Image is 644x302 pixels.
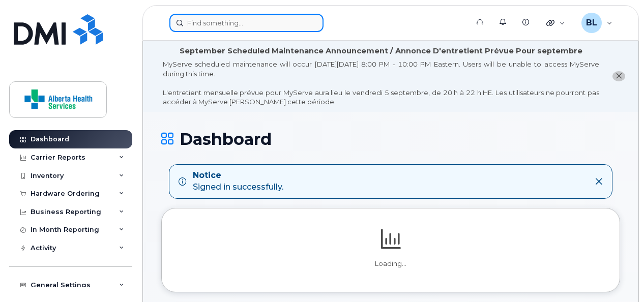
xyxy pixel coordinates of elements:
p: Loading... [180,259,601,268]
h1: Dashboard [161,130,620,148]
div: Signed in successfully. [193,170,283,193]
div: MyServe scheduled maintenance will occur [DATE][DATE] 8:00 PM - 10:00 PM Eastern. Users will be u... [163,59,599,107]
strong: Notice [193,170,283,182]
div: September Scheduled Maintenance Announcement / Annonce D'entretient Prévue Pour septembre [180,46,582,56]
button: close notification [612,71,625,82]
